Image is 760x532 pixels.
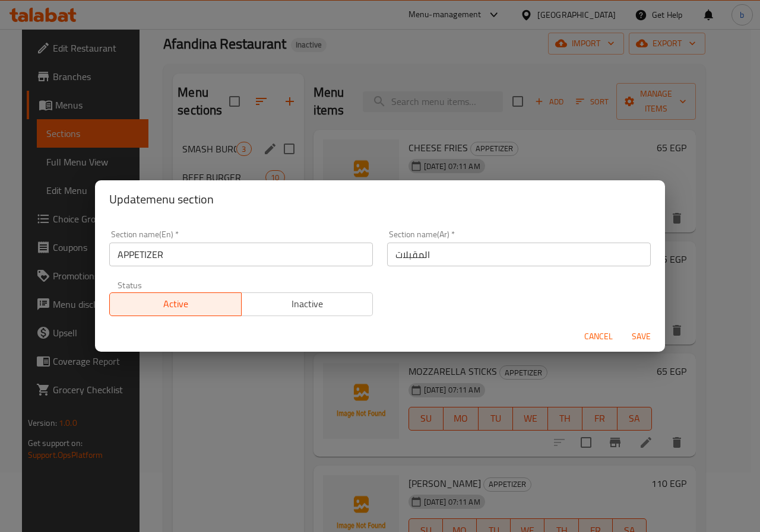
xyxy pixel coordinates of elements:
[109,243,373,266] input: Please enter section name(en)
[241,292,373,316] button: Inactive
[387,243,651,266] input: Please enter section name(ar)
[115,295,237,313] span: Active
[246,295,369,313] span: Inactive
[622,326,660,348] button: Save
[584,329,613,344] span: Cancel
[109,292,242,316] button: Active
[109,190,651,209] h2: Update menu section
[579,326,617,348] button: Cancel
[627,329,655,344] span: Save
